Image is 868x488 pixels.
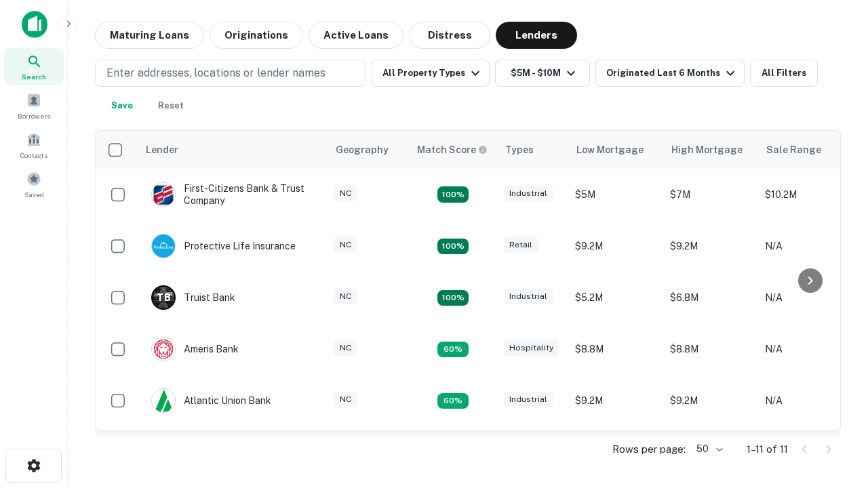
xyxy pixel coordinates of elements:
p: T B [157,291,170,305]
div: Originated Last 6 Months [606,65,738,81]
img: capitalize-icon.png [22,11,47,38]
div: Ameris Bank [151,337,239,361]
td: $8.8M [568,323,663,375]
button: Maturing Loans [95,22,204,49]
p: Enter addresses, locations or lender names [106,65,325,81]
img: picture [152,389,175,412]
div: Matching Properties: 2, hasApolloMatch: undefined [437,239,469,255]
button: Lenders [496,22,577,49]
div: NC [334,340,357,356]
div: Industrial [504,289,553,304]
iframe: Chat Widget [800,336,868,401]
button: All Filters [750,60,818,87]
img: picture [152,338,175,361]
p: Rows per page: [612,441,686,457]
div: Industrial [504,186,553,201]
td: $9.2M [663,220,758,272]
div: Matching Properties: 1, hasApolloMatch: undefined [437,393,469,409]
span: Contacts [20,150,47,161]
div: Lender [146,142,178,158]
img: picture [152,183,175,206]
td: $6.3M [663,426,758,478]
div: NC [334,392,357,407]
th: High Mortgage [663,131,758,169]
button: $5M - $10M [495,60,590,87]
a: Borrowers [4,87,64,124]
div: Matching Properties: 3, hasApolloMatch: undefined [437,290,469,306]
div: Capitalize uses an advanced AI algorithm to match your search with the best lender. The match sco... [417,142,488,157]
td: $5.2M [568,272,663,323]
button: All Property Types [372,60,490,87]
button: Enter addresses, locations or lender names [95,60,366,87]
div: Retail [504,237,538,253]
div: Matching Properties: 1, hasApolloMatch: undefined [437,342,469,358]
td: $9.2M [663,375,758,426]
td: $9.2M [568,375,663,426]
p: 1–11 of 11 [747,441,788,457]
div: First-citizens Bank & Trust Company [151,182,314,207]
span: Saved [24,189,44,200]
div: High Mortgage [671,142,743,158]
button: Active Loans [309,22,403,49]
a: Search [4,48,64,85]
div: Atlantic Union Bank [151,388,271,413]
div: NC [334,237,357,253]
div: Hospitality [504,340,559,356]
button: Reset [149,92,193,119]
div: Matching Properties: 2, hasApolloMatch: undefined [437,186,469,203]
button: Save your search to get updates of matches that match your search criteria. [100,92,144,119]
td: $9.2M [568,220,663,272]
td: $7M [663,169,758,220]
button: Distress [409,22,490,49]
div: Truist Bank [151,285,235,310]
span: Search [22,71,46,82]
div: Geography [336,142,389,158]
div: Sale Range [766,142,821,158]
div: Types [505,142,534,158]
span: Borrowers [18,110,50,121]
th: Capitalize uses an advanced AI algorithm to match your search with the best lender. The match sco... [409,131,497,169]
td: $6.3M [568,426,663,478]
th: Geography [328,131,409,169]
td: $6.8M [663,272,758,323]
td: $5M [568,169,663,220]
div: Protective Life Insurance [151,234,296,258]
div: Industrial [504,392,553,407]
a: Saved [4,166,64,203]
th: Lender [138,131,328,169]
a: Contacts [4,127,64,163]
div: NC [334,289,357,304]
div: 50 [691,439,725,459]
div: NC [334,186,357,201]
button: Originated Last 6 Months [595,60,745,87]
button: Originations [210,22,303,49]
td: $8.8M [663,323,758,375]
div: Low Mortgage [576,142,644,158]
th: Low Mortgage [568,131,663,169]
h6: Match Score [417,142,485,157]
th: Types [497,131,568,169]
img: picture [152,235,175,258]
